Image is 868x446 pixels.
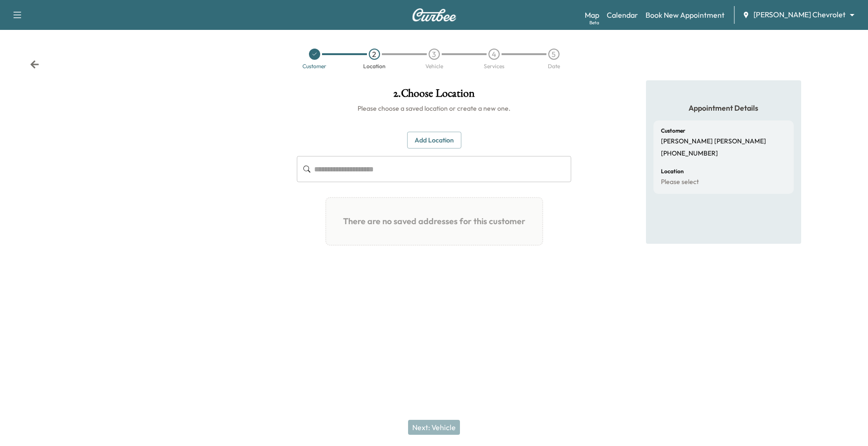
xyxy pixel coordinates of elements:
h6: Please choose a saved location or create a new one. [297,104,571,113]
div: 4 [488,49,500,60]
div: Services [484,64,504,69]
div: 2 [369,49,380,60]
div: Beta [589,19,599,26]
img: Curbee Logo [412,8,457,21]
div: 5 [548,49,560,60]
h6: Customer [661,128,685,134]
h1: 2 . Choose Location [297,88,571,104]
p: Please select [661,178,699,186]
div: Date [548,64,560,69]
button: Add Location [407,132,461,149]
h1: There are no saved addresses for this customer [334,205,535,237]
a: Calendar [607,9,638,21]
span: [PERSON_NAME] Chevrolet [753,9,846,20]
div: Location [363,64,386,69]
div: Back [30,60,39,69]
a: MapBeta [585,9,599,21]
p: [PHONE_NUMBER] [661,149,718,158]
div: Vehicle [425,64,443,69]
h6: Location [661,169,684,174]
a: Book New Appointment [646,9,725,21]
h5: Appointment Details [653,103,794,113]
div: 3 [429,49,440,60]
p: [PERSON_NAME] [PERSON_NAME] [661,137,766,146]
div: Customer [302,64,326,69]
